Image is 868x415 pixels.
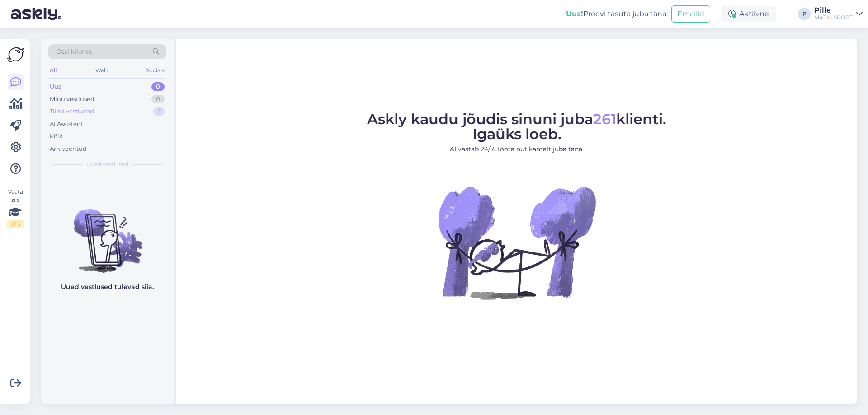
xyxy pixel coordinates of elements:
[56,47,92,56] span: Otsi kliente
[367,145,666,154] p: AI vastab 24/7. Tööta nutikamalt juba täna.
[814,7,863,21] a: PilleMATKaSPORT
[671,5,710,23] button: Emailid
[50,95,94,104] div: Minu vestlused
[144,65,166,76] div: Socials
[7,46,24,63] img: Askly Logo
[814,7,853,14] div: Pille
[367,110,666,143] span: Askly kaudu jõudis sinuni juba klienti. Igaüks loeb.
[593,110,616,128] span: 261
[7,188,24,228] div: Vaata siia
[814,14,853,21] div: MATKaSPORT
[50,145,87,154] div: Arhiveeritud
[151,82,165,91] div: 0
[50,107,94,116] div: Tiimi vestlused
[48,65,58,76] div: All
[566,9,583,18] b: Uus!
[86,160,128,168] span: Uued vestlused
[721,6,776,22] div: Aktiivne
[153,107,165,116] div: 1
[61,282,154,292] p: Uued vestlused tulevad siia.
[798,8,811,20] div: P
[50,120,83,129] div: AI Assistent
[151,95,165,104] div: 0
[566,9,668,19] div: Proovi tasuta juba täna:
[435,161,598,324] img: No Chat active
[41,193,174,274] img: No chats
[50,132,63,141] div: Kõik
[7,220,24,228] div: 2 / 3
[94,65,109,76] div: Web
[50,82,61,91] div: Uus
